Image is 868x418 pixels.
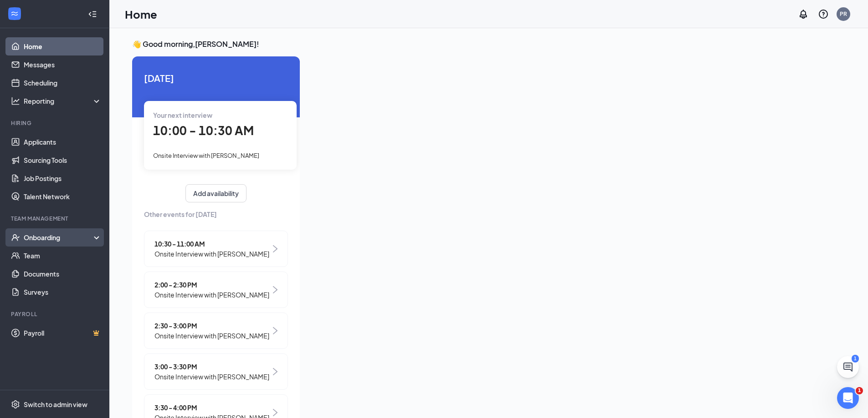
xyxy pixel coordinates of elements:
div: PR [840,10,847,18]
span: Your next interview [153,111,212,119]
h3: 👋 Good morning, [PERSON_NAME] ! [132,39,817,49]
a: Job Postings [24,169,102,187]
svg: Notifications [798,9,809,20]
a: PayrollCrown [24,324,102,342]
span: Onsite Interview with [PERSON_NAME] [154,372,269,382]
span: Onsite Interview with [PERSON_NAME] [154,331,269,341]
a: Applicants [24,133,102,151]
span: Other events for [DATE] [144,209,288,219]
a: Sourcing Tools [24,151,102,169]
div: Switch to admin view [24,400,87,409]
h1: Home [125,6,157,22]
svg: QuestionInfo [818,9,829,20]
a: Documents [24,265,102,283]
span: Onsite Interview with [PERSON_NAME] [154,249,269,259]
span: 10:00 - 10:30 AM [153,123,254,138]
button: Add availability [185,184,247,202]
span: Onsite Interview with [PERSON_NAME] [153,152,259,159]
a: Surveys [24,283,102,301]
span: Onsite Interview with [PERSON_NAME] [154,290,269,300]
a: Team [24,247,102,265]
svg: Analysis [11,96,20,106]
div: Team Management [11,215,100,222]
span: 10:30 - 11:00 AM [154,239,269,249]
div: Onboarding [24,233,94,242]
span: 2:30 - 3:00 PM [154,321,269,331]
span: 3:00 - 3:30 PM [154,362,269,372]
a: Messages [24,55,102,74]
span: 3:30 - 4:00 PM [154,403,269,413]
div: Reporting [24,96,102,106]
span: 2:00 - 2:30 PM [154,280,269,290]
svg: WorkstreamLogo [10,9,19,18]
a: Talent Network [24,187,102,206]
iframe: Intercom live chat [837,387,859,409]
svg: Settings [11,400,20,409]
div: Hiring [11,119,100,127]
svg: Collapse [88,10,97,19]
span: [DATE] [144,71,288,85]
div: Payroll [11,310,100,318]
svg: ChatActive [842,362,853,373]
button: ChatActive [837,356,859,378]
svg: UserCheck [11,233,20,242]
a: Home [24,37,102,55]
a: Scheduling [24,74,102,92]
div: 1 [852,355,859,363]
span: 1 [856,387,863,394]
